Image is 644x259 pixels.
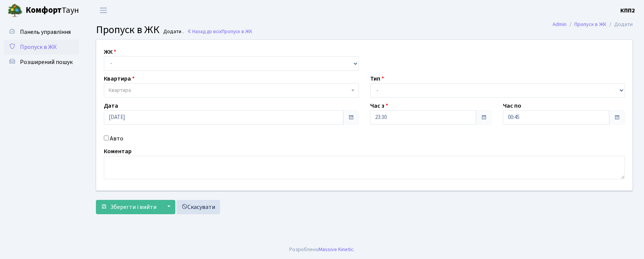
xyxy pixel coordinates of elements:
[319,245,354,253] a: Massive Kinetic
[20,28,71,36] span: Панель управління
[222,28,252,35] span: Пропуск в ЖК
[96,200,161,214] button: Зберегти і вийти
[4,55,79,70] a: Розширений пошук
[606,20,633,29] li: Додати
[8,3,23,18] img: logo.png
[289,245,355,254] div: Розроблено .
[4,40,79,55] a: Пропуск в ЖК
[20,58,73,66] span: Розширений пошук
[104,147,132,156] label: Коментар
[4,24,79,40] a: Панель управління
[620,6,635,15] b: КПП2
[26,4,62,16] b: Комфорт
[553,20,567,28] a: Admin
[110,203,156,211] span: Зберегти і вийти
[370,101,388,110] label: Час з
[26,4,79,17] span: Таун
[96,22,159,37] span: Пропуск в ЖК
[94,4,113,17] button: Переключити навігацію
[503,101,521,110] label: Час по
[370,74,384,83] label: Тип
[541,17,644,32] nav: breadcrumb
[109,87,131,94] span: Квартира
[176,200,220,214] a: Скасувати
[104,101,118,110] label: Дата
[162,29,184,35] small: Додати .
[104,47,116,56] label: ЖК
[110,134,123,143] label: Авто
[187,28,252,35] a: Назад до всіхПропуск в ЖК
[104,74,135,83] label: Квартира
[620,6,635,15] a: КПП2
[20,43,57,51] span: Пропуск в ЖК
[574,20,606,28] a: Пропуск в ЖК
